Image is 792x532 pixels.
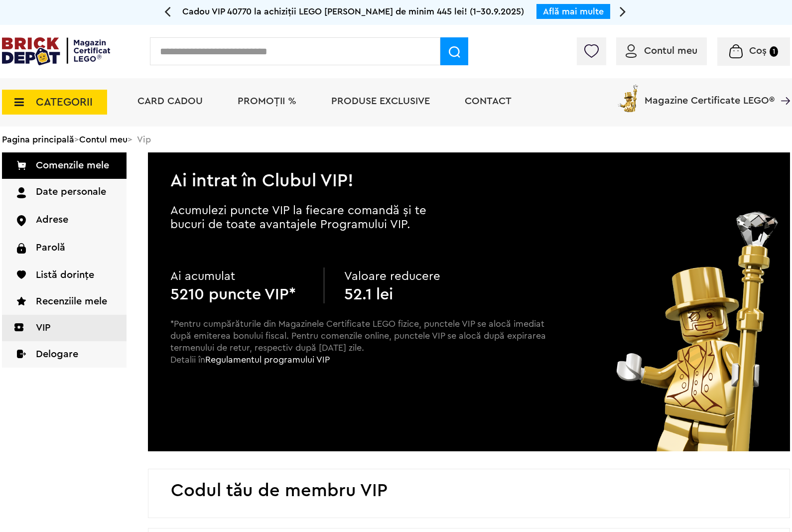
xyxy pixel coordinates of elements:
a: Card Cadou [137,96,203,106]
span: Contul meu [644,46,697,56]
small: 1 [770,46,778,57]
b: 5210 puncte VIP* [170,286,296,302]
a: Listă dorințe [2,262,127,288]
p: *Pentru cumpărăturile din Magazinele Certificate LEGO fizice, punctele VIP se alocă imediat după ... [170,318,547,384]
img: vip_page_image [606,212,790,451]
a: Produse exclusive [331,96,430,106]
span: Magazine Certificate LEGO® [645,83,775,106]
a: PROMOȚII % [238,96,296,106]
a: Contact [465,96,512,106]
a: VIP [2,315,127,341]
p: Acumulezi puncte VIP la fiecare comandă și te bucuri de toate avantajele Programului VIP. [170,204,459,232]
a: Contul meu [626,46,697,56]
span: Cadou VIP 40770 la achiziții LEGO [PERSON_NAME] de minim 445 lei! (1-30.9.2025) [182,7,524,16]
h2: Ai intrat în Clubul VIP! [148,152,790,190]
div: > > Vip [2,127,790,152]
p: Valoare reducere [344,267,478,285]
a: Adrese [2,207,127,234]
a: Regulamentul programului VIP [205,355,330,364]
h2: Codul tău de membru VIP [171,482,388,500]
a: Comenzile mele [2,152,127,179]
a: Recenziile mele [2,288,127,315]
a: Contul meu [79,135,128,144]
a: Date personale [2,179,127,207]
a: Află mai multe [543,7,604,16]
a: Magazine Certificate LEGO® [775,83,790,93]
a: Pagina principală [2,135,74,144]
a: Delogare [2,341,127,368]
b: 52.1 lei [344,286,393,302]
span: Coș [749,46,767,56]
p: Ai acumulat [170,267,304,285]
span: CATEGORII [36,97,93,108]
a: Parolă [2,235,127,262]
